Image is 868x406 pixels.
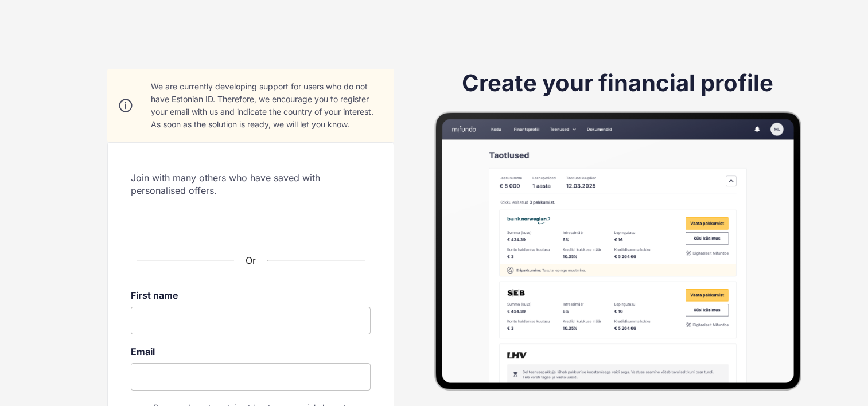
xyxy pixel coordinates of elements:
[434,111,801,391] img: Example of score in phone
[153,207,348,232] iframe: Бутон за функцията „Вход с Google“
[131,290,371,301] label: First name
[151,80,383,131] div: We are currently developing support for users who do not have Estonian ID. Therefore, we encourag...
[462,69,773,97] h1: Create your financial profile
[246,255,256,266] span: Or
[131,171,371,197] span: Join with many others who have saved with personalised offers.
[131,346,371,357] label: Email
